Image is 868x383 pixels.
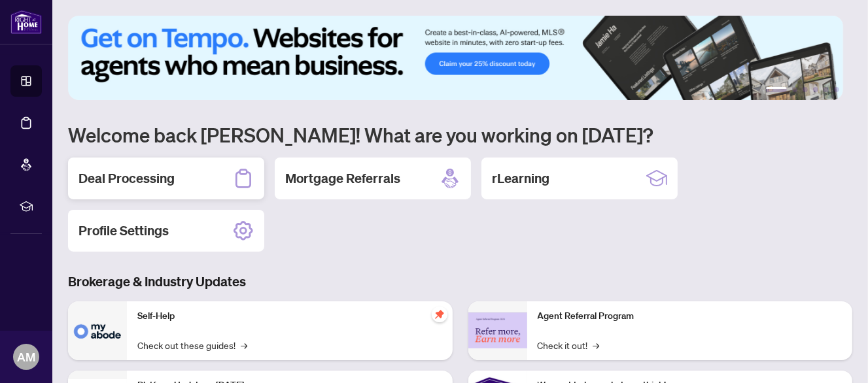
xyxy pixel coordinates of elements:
[824,87,829,92] button: 5
[834,87,839,92] button: 6
[538,338,600,352] a: Check it out!→
[68,273,852,291] h3: Brokerage & Industry Updates
[285,169,400,188] h2: Mortgage Referrals
[816,337,855,376] button: Open asap
[432,307,447,322] span: pushpin
[766,87,787,92] button: 1
[241,338,247,352] span: →
[137,338,247,352] a: Check out these guides!→
[538,309,842,324] p: Agent Referral Program
[10,10,42,34] img: logo
[803,87,808,92] button: 3
[17,348,35,366] span: AM
[792,87,797,92] button: 2
[68,16,843,100] img: Slide 0
[468,312,527,348] img: Agent Referral Program
[78,222,169,240] h2: Profile Settings
[68,122,852,147] h1: Welcome back [PERSON_NAME]! What are you working on [DATE]?
[78,169,175,188] h2: Deal Processing
[137,309,442,324] p: Self-Help
[492,169,549,188] h2: rLearning
[593,338,600,352] span: →
[813,87,818,92] button: 4
[68,301,127,360] img: Self-Help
